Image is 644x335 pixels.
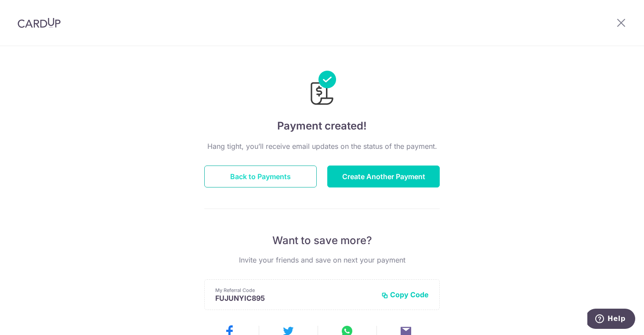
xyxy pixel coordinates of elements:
p: My Referral Code [215,287,374,294]
iframe: Opens a widget where you can find more information [587,309,635,331]
p: FUJUNYIC895 [215,294,374,303]
img: Payments [308,71,336,108]
img: CardUp [18,18,61,28]
button: Copy Code [381,290,429,299]
p: Invite your friends and save on next your payment [204,255,440,265]
h4: Payment created! [204,118,440,134]
p: Hang tight, you’ll receive email updates on the status of the payment. [204,141,440,151]
button: Back to Payments [204,166,317,187]
p: Want to save more? [204,234,440,248]
button: Create Another Payment [327,166,440,187]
